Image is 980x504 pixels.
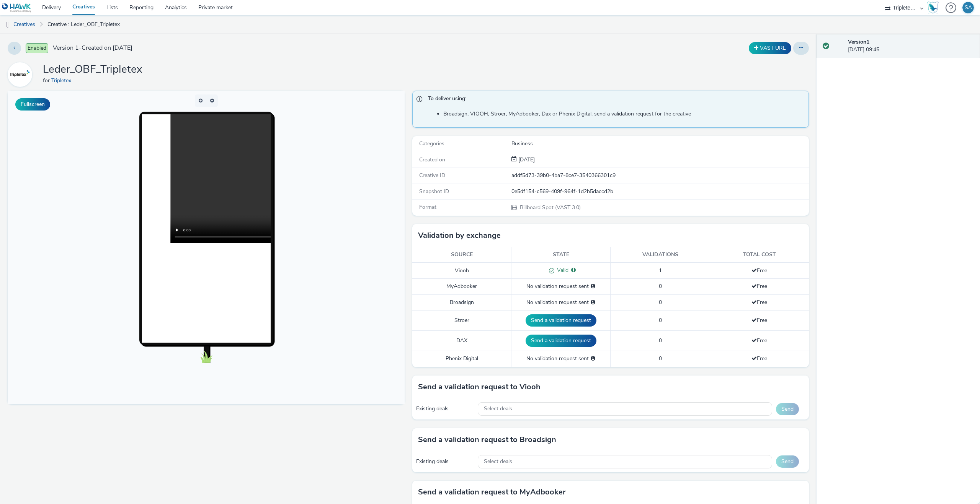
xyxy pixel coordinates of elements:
[443,110,805,118] li: Broadsign, VIOOH, Stroer, MyAdbooker, Dax or Phenix Digital: send a validation request for the cr...
[2,3,31,13] img: undefined Logo
[751,267,767,274] span: Free
[554,267,568,274] span: Valid
[751,317,767,324] span: Free
[412,279,511,294] td: MyAdbooker
[419,172,445,179] span: Creative ID
[4,21,11,29] img: dooh
[418,434,556,445] h3: Send a validation request to Broadsign
[416,458,474,465] div: Existing deals
[591,283,595,290] div: Please select a deal below and click on Send to send a validation request to MyAdbooker.
[412,263,511,279] td: Viooh
[419,140,444,147] span: Categories
[412,294,511,310] td: Broadsign
[515,355,606,363] div: No validation request sent
[591,299,595,306] div: Please select a deal below and click on Send to send a validation request to Broadsign.
[751,355,767,362] span: Free
[412,331,511,351] td: DAX
[419,203,436,211] span: Format
[519,204,581,211] span: Billboard Spot (VAST 3.0)
[751,283,767,290] span: Free
[418,230,501,241] h3: Validation by exchange
[526,335,596,347] button: Send a validation request
[751,337,767,344] span: Free
[747,42,793,54] div: Duplicate the creative as a VAST URL
[416,405,474,413] div: Existing deals
[659,317,662,324] span: 0
[511,247,611,263] th: State
[848,38,869,46] strong: Version 1
[659,267,662,274] span: 1
[418,486,566,498] h3: Send a validation request to MyAdbooker
[9,63,31,86] img: Tripletex
[591,355,595,363] div: Please select a deal below and click on Send to send a validation request to Phenix Digital.
[412,311,511,331] td: Stroer
[53,44,132,52] span: Version 1 - Created on [DATE]
[965,2,972,13] div: SA
[517,156,535,164] div: Creation 22 September 2025, 09:45
[511,140,808,148] div: Business
[428,95,801,105] span: To deliver using:
[927,2,939,14] img: Hawk Academy
[484,458,516,465] span: Select deals...
[776,455,799,468] button: Send
[515,299,606,306] div: No validation request sent
[43,62,142,77] h1: Leder_OBF_Tripletex
[659,299,662,306] span: 0
[659,283,662,290] span: 0
[526,314,596,327] button: Send a validation request
[927,2,942,14] a: Hawk Academy
[15,98,50,111] button: Fullscreen
[751,299,767,306] span: Free
[515,283,606,290] div: No validation request sent
[412,351,511,367] td: Phenix Digital
[412,247,511,263] th: Source
[848,38,974,54] div: [DATE] 09:45
[44,15,124,34] a: Creative : Leder_OBF_Tripletex
[659,337,662,344] span: 0
[8,71,35,78] a: Tripletex
[611,247,710,263] th: Validations
[43,77,51,84] span: for
[517,156,535,163] span: [DATE]
[776,403,799,415] button: Send
[51,77,74,84] a: Tripletex
[419,188,449,195] span: Snapshot ID
[418,381,541,393] h3: Send a validation request to Viooh
[659,355,662,362] span: 0
[419,156,445,163] span: Created on
[26,43,48,53] span: Enabled
[511,188,808,195] div: 0e5df154-c569-409f-964f-1d2b5daccd2b
[710,247,809,263] th: Total cost
[749,42,791,54] button: VAST URL
[511,172,808,179] div: addf5d73-39b0-4ba7-8ce7-3540366301c9
[484,406,516,412] span: Select deals...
